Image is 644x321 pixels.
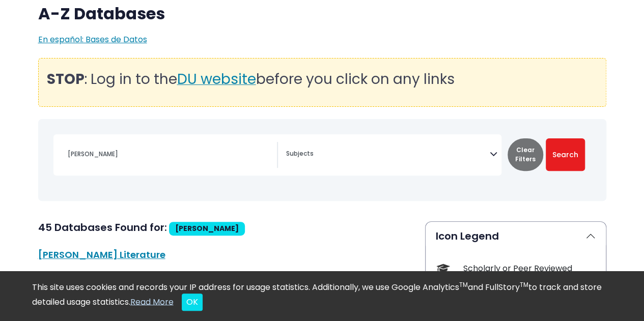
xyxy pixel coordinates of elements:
[38,4,606,23] h1: A-Z Databases
[38,248,165,261] a: [PERSON_NAME] Literature
[520,280,528,289] sup: TM
[62,147,277,161] input: Search database by title or keyword
[256,69,455,89] span: before you click on any links
[130,296,174,307] a: Read More
[546,138,585,171] button: Submit for Search Results
[177,69,256,89] span: DU website
[38,220,167,235] span: 45 Databases Found for:
[436,261,450,275] img: Icon Scholarly or Peer Reviewed
[38,119,606,201] nav: Search filters
[38,270,413,294] p: Includes journal articles, some full-text literary works, book reviews, literary criticism and an...
[459,280,468,289] sup: TM
[177,76,256,86] a: DU website
[508,138,543,171] button: Clear Filters
[175,223,239,234] span: [PERSON_NAME]
[38,34,147,45] a: En español: Bases de Datos
[426,222,606,250] button: Icon Legend
[182,294,203,311] button: Close
[463,262,596,275] div: Scholarly or Peer Reviewed
[47,69,177,89] span: : Log in to the
[47,69,85,89] strong: STOP
[286,151,490,159] textarea: Search
[32,281,612,311] div: This site uses cookies and records your IP address for usage statistics. Additionally, we use Goo...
